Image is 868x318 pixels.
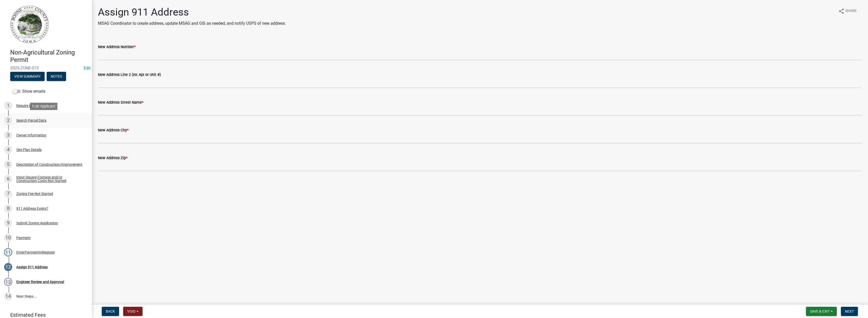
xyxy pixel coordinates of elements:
button: Next [841,307,858,316]
h1: Assign 911 Address [98,6,286,18]
div: 14 [4,292,12,300]
button: shareShare [834,6,861,16]
span: Save & Exit [810,309,830,313]
label: New Address Line 2 (ex: Apt or Unit #) [98,73,161,77]
div: Assign 911 Address [16,265,48,269]
div: Role: Applicant [30,103,57,110]
a: Edit [84,66,91,71]
div: 2 [4,116,12,125]
div: 12 [4,263,12,271]
div: Require User [16,104,36,107]
label: New Address Zip [98,156,127,160]
button: Save & Exit [806,307,837,316]
span: Next [845,309,854,313]
span: Share [846,8,857,14]
div: 1 [4,102,12,110]
div: Submit Zoning Application [16,221,58,225]
label: New Address Number [98,45,135,49]
wm-modal-confirm: Summary [10,75,45,79]
div: 911 Address Exists? [16,207,48,210]
div: Input Square Footage and/or Construction Costs-Not Started [16,175,84,183]
div: Site Plan Details [16,148,42,151]
div: 11 [4,248,12,256]
div: 8 [4,204,12,213]
wm-modal-confirm: Notes [47,75,66,79]
label: New Address Street Name [98,101,143,104]
p: MSAG Coordinator to create address, update MSAG and GIS as needed, and notify USPS of new address. [98,20,286,26]
button: Notes [47,72,66,81]
label: Show emails [12,88,45,94]
div: Search Parcel Data [16,119,46,122]
div: 6 [4,175,12,183]
div: 9 [4,219,12,227]
div: Engineer Review and Approval [16,280,64,284]
div: 7 [4,190,12,198]
h4: Non-Agricultural Zoning Permit [10,49,88,64]
div: 4 [4,146,12,154]
div: Owner Information [16,133,46,137]
span: 2025-ZONE-073 [10,66,82,71]
label: New Address City [98,129,129,132]
div: 13 [4,278,12,286]
div: Payment [16,236,31,240]
span: Back [106,309,115,313]
div: Zoning Fee-Not Started [16,192,53,196]
div: 5 [4,160,12,169]
button: View Summary [10,72,45,81]
div: Description of Construction/Improvement [16,163,82,166]
i: share [838,8,845,14]
img: Boone County, Iowa [10,5,49,44]
div: 3 [4,131,12,139]
button: Back [102,307,119,316]
div: EnterPaymentInRegister [16,251,55,254]
span: Void [127,309,135,313]
wm-modal-confirm: Edit Application Number [84,66,91,71]
div: 10 [4,234,12,242]
button: Void [123,307,143,316]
